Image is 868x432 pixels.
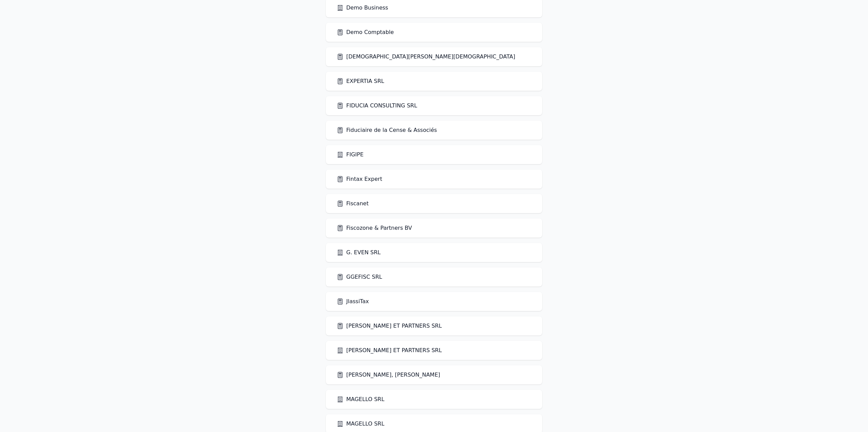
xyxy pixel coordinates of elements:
[337,151,364,159] a: FIGIPE
[337,420,384,428] a: MAGELLO SRL
[337,297,369,306] a: JlassiTax
[337,200,369,208] a: Fiscanet
[337,371,440,379] a: [PERSON_NAME], [PERSON_NAME]
[337,77,384,85] a: EXPERTIA SRL
[337,126,437,134] a: Fiduciaire de la Cense & Associés
[337,273,382,281] a: GGEFISC SRL
[337,175,382,183] a: Fintax Expert
[337,28,394,36] a: Demo Comptable
[337,322,442,330] a: [PERSON_NAME] ET PARTNERS SRL
[337,53,515,61] a: [DEMOGRAPHIC_DATA][PERSON_NAME][DEMOGRAPHIC_DATA]
[337,395,384,403] a: MAGELLO SRL
[337,102,417,110] a: FIDUCIA CONSULTING SRL
[337,248,381,257] a: G. EVEN SRL
[337,346,442,355] a: [PERSON_NAME] ET PARTNERS SRL
[337,224,412,232] a: Fiscozone & Partners BV
[337,4,388,12] a: Demo Business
